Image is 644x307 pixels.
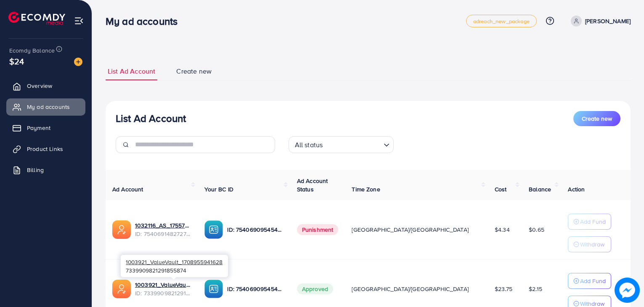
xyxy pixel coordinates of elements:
span: Your BC ID [204,185,233,193]
p: Withdraw [580,239,604,249]
a: adreach_new_package [466,15,537,27]
span: My ad accounts [27,103,70,111]
a: Billing [6,161,85,178]
span: $24 [9,55,24,67]
span: Action [568,185,585,193]
p: ID: 7540690954542530567 [227,284,283,294]
span: $4.34 [495,225,510,234]
img: ic-ba-acc.ded83a64.svg [204,220,223,239]
img: logo [8,12,65,25]
input: Search for option [325,137,380,151]
span: [GEOGRAPHIC_DATA]/[GEOGRAPHIC_DATA] [352,225,469,234]
div: 7339909821291855874 [121,255,228,277]
span: All status [293,139,325,151]
div: <span class='underline'>1032116_AS_1755704222613</span></br>7540691482727464967 [135,221,191,238]
span: Product Links [27,145,63,153]
h3: My ad accounts [106,15,184,27]
span: Overview [27,82,52,90]
span: Billing [27,166,44,174]
button: Add Fund [568,214,611,230]
img: menu [74,16,84,26]
span: List Ad Account [108,66,155,76]
p: Add Fund [580,217,606,227]
img: image [615,278,640,303]
span: Ad Account Status [297,177,328,193]
p: Add Fund [580,276,606,286]
div: Search for option [289,136,394,153]
button: Create new [573,111,620,126]
span: [GEOGRAPHIC_DATA]/[GEOGRAPHIC_DATA] [352,285,469,293]
span: Punishment [297,224,339,235]
span: Payment [27,124,50,132]
a: My ad accounts [6,98,85,115]
img: ic-ba-acc.ded83a64.svg [204,280,223,298]
span: Time Zone [352,185,380,193]
img: image [74,58,82,66]
span: Ecomdy Balance [9,46,55,55]
a: 1003921_ValueVault_1708955941628 [135,281,191,289]
span: Cost [495,185,507,193]
a: Payment [6,119,85,136]
span: $2.15 [529,285,542,293]
span: 1003921_ValueVault_1708955941628 [126,258,223,266]
a: [PERSON_NAME] [567,16,631,26]
button: Withdraw [568,236,611,252]
a: 1032116_AS_1755704222613 [135,221,191,230]
p: ID: 7540690954542530567 [227,225,283,235]
span: $23.75 [495,285,512,293]
p: [PERSON_NAME] [585,16,631,26]
span: Create new [582,114,612,123]
span: Create new [176,66,212,76]
span: adreach_new_package [473,19,530,24]
span: $0.65 [529,225,544,234]
span: Ad Account [112,185,143,193]
img: ic-ads-acc.e4c84228.svg [112,280,131,298]
span: ID: 7339909821291855874 [135,289,191,297]
a: Product Links [6,140,85,157]
button: Add Fund [568,273,611,289]
img: ic-ads-acc.e4c84228.svg [112,220,131,239]
a: Overview [6,77,85,94]
span: ID: 7540691482727464967 [135,230,191,238]
span: Balance [529,185,551,193]
h3: List Ad Account [116,112,186,124]
span: Approved [297,283,333,294]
